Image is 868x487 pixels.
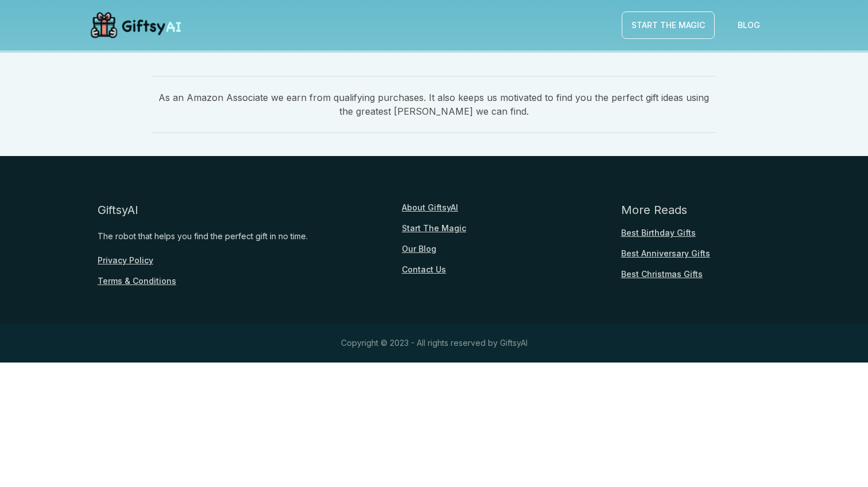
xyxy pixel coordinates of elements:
a: Terms & Conditions [98,275,176,287]
a: Best Birthday Gifts [621,227,696,239]
a: Start The Magic [402,223,466,234]
div: GiftsyAI [98,202,138,218]
a: Privacy Policy [98,255,153,266]
a: Contact Us [402,264,446,275]
a: Start The Magic [622,11,715,39]
div: More Reads [621,202,687,218]
a: Best Christmas Gifts [621,268,703,280]
div: The robot that helps you find the perfect gift in no time. [98,227,308,246]
a: Our Blog [402,243,436,255]
a: About GiftsyAI [402,202,458,213]
a: Best Anniversary Gifts [621,248,710,259]
a: Blog [728,11,769,39]
img: GiftsyAI [85,7,186,44]
span: As an Amazon Associate we earn from qualifying purchases. It also keeps us motivated to find you ... [152,76,716,133]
